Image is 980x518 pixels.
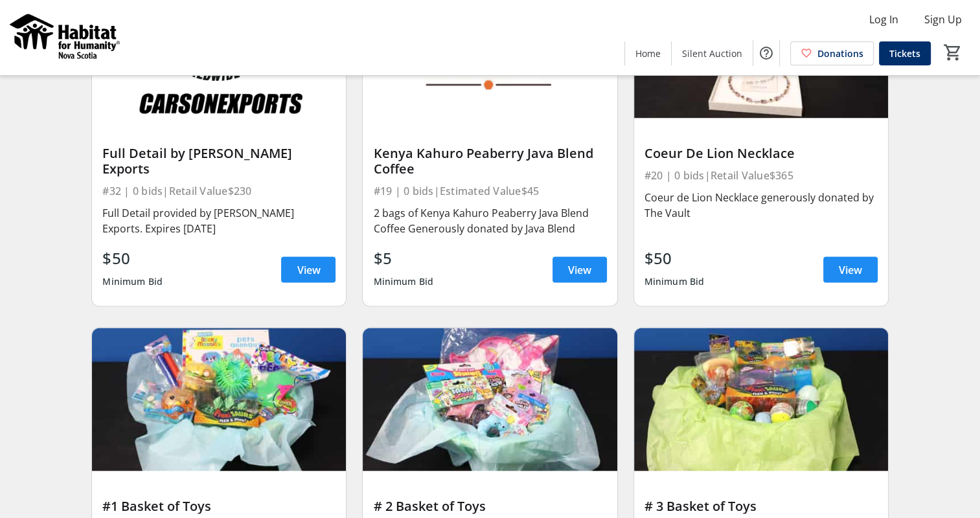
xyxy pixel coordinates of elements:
[823,256,878,282] a: View
[644,189,878,220] div: Coeur de Lion Necklace generously donated by The Vault
[817,47,863,60] span: Donations
[635,47,661,60] span: Home
[682,47,742,60] span: Silent Auction
[869,12,898,27] span: Log In
[644,145,878,161] div: Coeur De Lion Necklace
[568,262,591,277] span: View
[644,246,705,269] div: $50
[373,145,606,176] div: Kenya Kahuro Peaberry Java Blend Coffee
[889,47,920,60] span: Tickets
[753,40,779,66] button: Help
[102,246,163,269] div: $50
[790,41,874,65] a: Donations
[553,256,607,282] a: View
[102,181,336,199] div: #32 | 0 bids | Retail Value $230
[102,205,336,236] div: Full Detail provided by [PERSON_NAME] Exports. Expires [DATE]
[373,205,606,236] div: 2 bags of Kenya Kahuro Peaberry Java Blend Coffee Generously donated by Java Blend
[373,498,606,513] div: # 2 Basket of Toys
[924,12,962,27] span: Sign Up
[92,328,346,471] img: #1 Basket of Toys
[373,246,433,269] div: $5
[8,5,123,70] img: Habitat for Humanity Nova Scotia's Logo
[941,41,964,64] button: Cart
[102,498,336,513] div: #1 Basket of Toys
[644,498,878,513] div: # 3 Basket of Toys
[859,9,909,30] button: Log In
[297,262,320,277] span: View
[363,328,617,471] img: # 2 Basket of Toys
[634,328,888,471] img: # 3 Basket of Toys
[625,41,671,65] a: Home
[373,181,606,199] div: #19 | 0 bids | Estimated Value $45
[879,41,931,65] a: Tickets
[373,269,433,293] div: Minimum Bid
[839,262,862,277] span: View
[644,166,878,184] div: #20 | 0 bids | Retail Value $365
[281,256,336,282] a: View
[102,145,336,176] div: Full Detail by [PERSON_NAME] Exports
[102,269,163,293] div: Minimum Bid
[644,269,705,293] div: Minimum Bid
[914,9,972,30] button: Sign Up
[672,41,753,65] a: Silent Auction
